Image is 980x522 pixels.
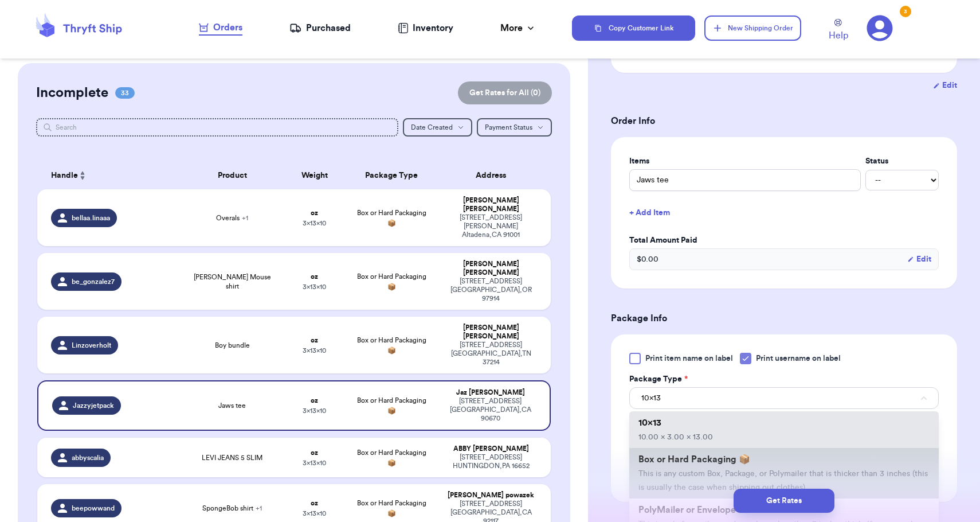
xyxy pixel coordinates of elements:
[357,273,426,290] span: Box or Hard Packaging 📦
[933,80,957,91] button: Edit
[72,504,115,513] span: beepowwand
[572,15,696,41] button: Copy Customer Link
[704,15,801,41] button: New Shipping Order
[638,470,928,492] span: This is any custom Box, Package, or Polymailer that is thicker than 3 inches (this is usually the...
[438,162,551,189] th: Address
[445,324,537,341] div: [PERSON_NAME] [PERSON_NAME]
[311,209,318,216] strong: oz
[907,254,931,265] button: Edit
[72,213,110,223] span: bellaa.linaaa
[72,277,115,286] span: be_gonzalez7
[289,21,351,35] a: Purchased
[72,453,104,462] span: abbyscalia
[311,449,318,456] strong: oz
[303,283,326,290] span: 3 x 13 x 10
[637,254,658,265] span: $ 0.00
[346,162,438,189] th: Package Type
[284,162,346,189] th: Weight
[188,272,277,291] span: [PERSON_NAME] Mouse shirt
[867,15,893,41] a: 3
[638,433,713,441] span: 10.00 x 3.00 x 13.00
[829,19,848,42] a: Help
[357,209,426,227] span: Box or Hard Packaging 📦
[303,220,326,227] span: 3 x 13 x 10
[865,155,939,167] label: Status
[202,453,262,462] span: LEVI JEANS 5 SLIM
[403,118,472,137] button: Date Created
[625,200,943,225] button: + Add Item
[629,373,688,385] label: Package Type
[51,170,78,182] span: Handle
[202,504,262,513] span: SpongeBob shirt
[216,213,248,223] span: Overals
[445,397,536,423] div: [STREET_ADDRESS] [GEOGRAPHIC_DATA] , CA 90670
[641,392,661,404] span: 10x13
[303,459,326,466] span: 3 x 13 x 10
[311,273,318,280] strong: oz
[218,401,246,410] span: Jaws tee
[629,235,939,246] label: Total Amount Paid
[242,215,248,221] span: + 1
[303,347,326,354] span: 3 x 13 x 10
[734,489,834,513] button: Get Rates
[829,29,848,42] span: Help
[303,510,326,517] span: 3 x 13 x 10
[73,401,114,410] span: Jazzyjetpack
[485,124,532,131] span: Payment Status
[36,118,398,137] input: Search
[78,169,87,182] button: Sort ascending
[357,449,426,466] span: Box or Hard Packaging 📦
[445,341,537,367] div: [STREET_ADDRESS] [GEOGRAPHIC_DATA] , TN 37214
[445,260,537,277] div: [PERSON_NAME] [PERSON_NAME]
[256,505,262,512] span: + 1
[445,445,537,453] div: ABBY [PERSON_NAME]
[756,353,841,364] span: Print username on label
[357,337,426,354] span: Box or Hard Packaging 📦
[199,21,242,36] a: Orders
[357,397,426,414] span: Box or Hard Packaging 📦
[611,114,957,128] h3: Order Info
[411,124,453,131] span: Date Created
[199,21,242,34] div: Orders
[115,87,135,99] span: 33
[445,213,537,239] div: [STREET_ADDRESS][PERSON_NAME] Altadena , CA 91001
[311,397,318,404] strong: oz
[311,500,318,507] strong: oz
[477,118,552,137] button: Payment Status
[215,341,250,350] span: Boy bundle
[72,341,111,350] span: Linzoverholt
[900,6,911,17] div: 3
[445,196,537,213] div: [PERSON_NAME] [PERSON_NAME]
[629,387,939,409] button: 10x13
[445,491,537,500] div: [PERSON_NAME] powazek
[445,388,536,397] div: Jaz [PERSON_NAME]
[303,407,326,414] span: 3 x 13 x 10
[181,162,284,189] th: Product
[357,500,426,517] span: Box or Hard Packaging 📦
[629,155,861,167] label: Items
[445,277,537,303] div: [STREET_ADDRESS] [GEOGRAPHIC_DATA] , OR 97914
[638,418,661,427] span: 10x13
[611,311,957,325] h3: Package Info
[458,81,552,104] button: Get Rates for All (0)
[311,337,318,344] strong: oz
[398,21,453,35] a: Inventory
[645,353,733,364] span: Print item name on label
[36,84,108,102] h2: Incomplete
[500,21,536,35] div: More
[638,455,750,464] span: Box or Hard Packaging 📦
[445,453,537,470] div: [STREET_ADDRESS] HUNTINGDON , PA 16652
